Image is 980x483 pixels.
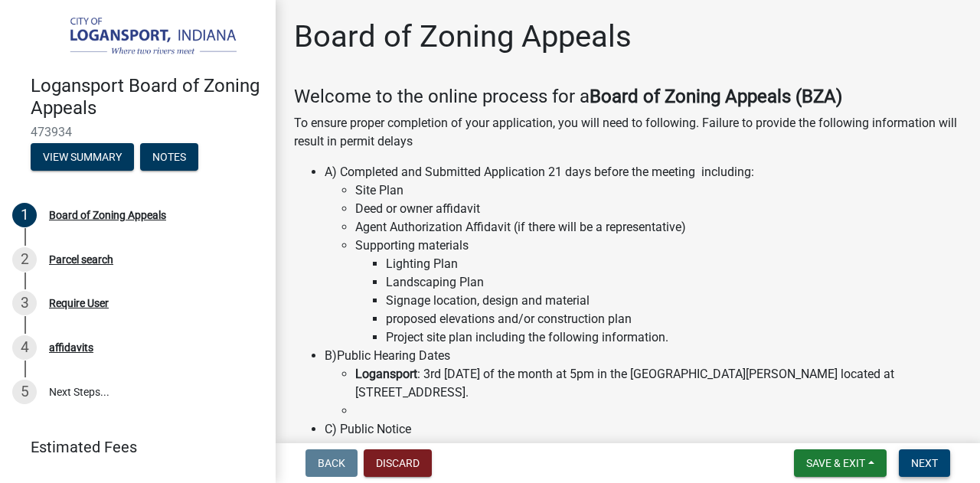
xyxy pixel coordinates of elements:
a: Estimated Fees [12,432,251,462]
button: Save & Exit [794,449,887,477]
div: 4 [12,335,37,360]
div: 1 [12,203,37,227]
li: Supporting materials [355,237,962,347]
div: affidavits [49,342,93,353]
li: proposed elevations and/or construction plan [386,310,962,328]
li: : 3rd [DATE] of the month at 5pm in the [GEOGRAPHIC_DATA][PERSON_NAME] located at [STREET_ADDRESS]. [355,365,962,402]
div: Require User [49,298,109,308]
button: Discard [364,449,432,477]
li: A) Completed and Submitted Application 21 days before the meeting including: [325,163,962,347]
img: City of Logansport, Indiana [31,16,251,59]
h4: Logansport Board of Zoning Appeals [31,75,263,119]
li: Landscaping Plan [386,273,962,292]
div: 5 [12,380,37,404]
button: Next [899,449,950,477]
div: 2 [12,247,37,272]
div: 3 [12,291,37,315]
button: View Summary [31,143,134,171]
li: Site Plan [355,181,962,200]
wm-modal-confirm: Summary [31,152,134,165]
span: Next [911,457,938,469]
h1: Board of Zoning Appeals [294,18,632,55]
div: Parcel search [49,254,113,265]
h4: Welcome to the online process for a [294,86,962,108]
strong: Logansport [355,367,417,381]
li: Agent Authorization Affidavit (if there will be a representative) [355,218,962,237]
wm-modal-confirm: Notes [140,152,198,165]
strong: Board of Zoning Appeals (BZA) [590,86,842,107]
button: Notes [140,143,198,171]
li: Signage location, design and material [386,292,962,310]
li: B)Public Hearing Dates [325,347,962,420]
button: Back [305,449,358,477]
div: Board of Zoning Appeals [49,210,166,220]
li: Deed or owner affidavit [355,200,962,218]
li: Lighting Plan [386,255,962,273]
span: Back [318,457,345,469]
p: To ensure proper completion of your application, you will need to following. Failure to provide t... [294,114,962,151]
span: 473934 [31,125,245,139]
span: Save & Exit [806,457,865,469]
li: Project site plan including the following information. [386,328,962,347]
